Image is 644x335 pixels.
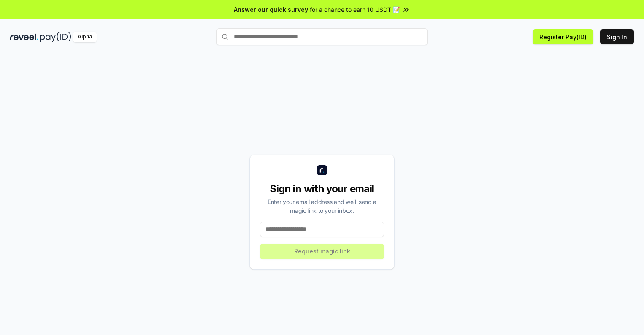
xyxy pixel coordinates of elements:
img: logo_small [317,165,327,175]
button: Sign In [600,29,634,44]
img: reveel_dark [10,32,38,42]
div: Enter your email address and we’ll send a magic link to your inbox. [260,197,384,215]
button: Register Pay(ID) [533,29,593,44]
span: Answer our quick survey [234,5,308,14]
img: pay_id [40,32,71,42]
div: Alpha [73,32,97,42]
div: Sign in with your email [260,182,384,196]
span: for a chance to earn 10 USDT 📝 [310,5,400,14]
